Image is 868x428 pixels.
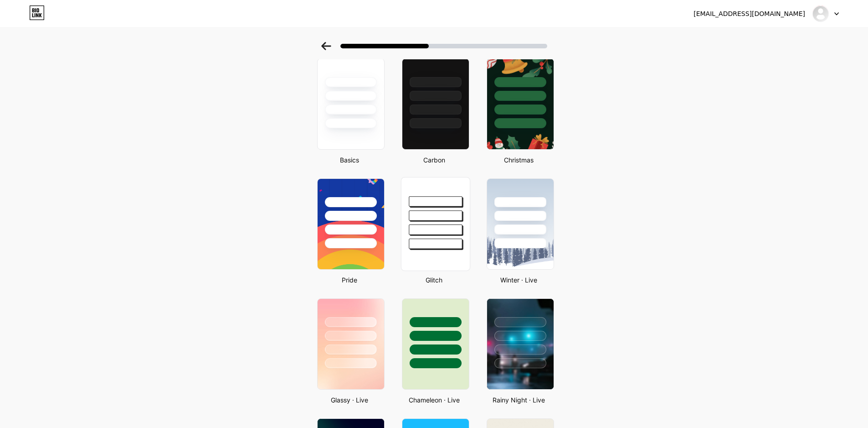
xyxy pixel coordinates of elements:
div: [EMAIL_ADDRESS][DOMAIN_NAME] [693,9,805,19]
div: Carbon [399,155,469,165]
div: Glitch [399,275,469,285]
div: Chameleon · Live [399,395,469,405]
div: Basics [314,155,385,165]
div: Pride [314,275,385,285]
div: Glassy · Live [314,395,385,405]
div: Rainy Night · Live [484,395,554,405]
img: Hoàng Yutuber Nguyen [812,5,829,22]
div: Christmas [484,155,554,165]
div: Winter · Live [484,275,554,285]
